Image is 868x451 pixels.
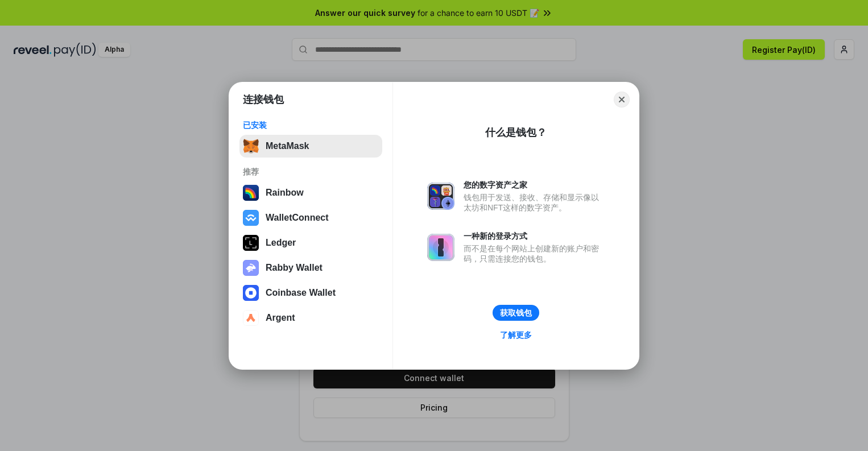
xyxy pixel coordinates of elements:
button: Argent [239,307,382,329]
button: Close [614,92,630,107]
div: MetaMask [266,141,309,151]
div: WalletConnect [266,213,329,223]
button: WalletConnect [239,206,382,229]
button: Coinbase Wallet [239,282,382,304]
div: Argent [266,313,295,323]
div: 已安装 [243,120,379,130]
div: 了解更多 [500,330,532,340]
button: Rabby Wallet [239,256,382,279]
img: svg+xml,%3Csvg%20xmlns%3D%22http%3A%2F%2Fwww.w3.org%2F2000%2Fsvg%22%20fill%3D%22none%22%20viewBox... [427,183,454,210]
div: Rabby Wallet [266,263,323,273]
div: 什么是钱包？ [485,126,547,139]
div: Coinbase Wallet [266,288,336,298]
button: Rainbow [239,181,382,204]
img: svg+xml,%3Csvg%20xmlns%3D%22http%3A%2F%2Fwww.w3.org%2F2000%2Fsvg%22%20width%3D%2228%22%20height%3... [243,235,259,251]
div: Ledger [266,238,296,248]
div: 一种新的登录方式 [464,231,605,241]
button: 获取钱包 [493,305,539,321]
div: Rainbow [266,188,304,198]
div: 钱包用于发送、接收、存储和显示像以太坊和NFT这样的数字资产。 [464,192,605,213]
img: svg+xml,%3Csvg%20width%3D%2228%22%20height%3D%2228%22%20viewBox%3D%220%200%2028%2028%22%20fill%3D... [243,210,259,226]
img: svg+xml,%3Csvg%20fill%3D%22none%22%20height%3D%2233%22%20viewBox%3D%220%200%2035%2033%22%20width%... [243,138,259,154]
img: svg+xml,%3Csvg%20width%3D%22120%22%20height%3D%22120%22%20viewBox%3D%220%200%20120%20120%22%20fil... [243,185,259,201]
button: MetaMask [239,135,382,158]
a: 了解更多 [493,328,539,342]
h1: 连接钱包 [243,93,284,106]
div: 推荐 [243,167,379,177]
button: Ledger [239,231,382,254]
div: 您的数字资产之家 [464,180,605,190]
img: svg+xml,%3Csvg%20xmlns%3D%22http%3A%2F%2Fwww.w3.org%2F2000%2Fsvg%22%20fill%3D%22none%22%20viewBox... [427,234,454,261]
img: svg+xml,%3Csvg%20width%3D%2228%22%20height%3D%2228%22%20viewBox%3D%220%200%2028%2028%22%20fill%3D... [243,310,259,326]
img: svg+xml,%3Csvg%20width%3D%2228%22%20height%3D%2228%22%20viewBox%3D%220%200%2028%2028%22%20fill%3D... [243,285,259,301]
img: svg+xml,%3Csvg%20xmlns%3D%22http%3A%2F%2Fwww.w3.org%2F2000%2Fsvg%22%20fill%3D%22none%22%20viewBox... [243,260,259,276]
div: 获取钱包 [500,308,532,318]
div: 而不是在每个网站上创建新的账户和密码，只需连接您的钱包。 [464,243,605,264]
